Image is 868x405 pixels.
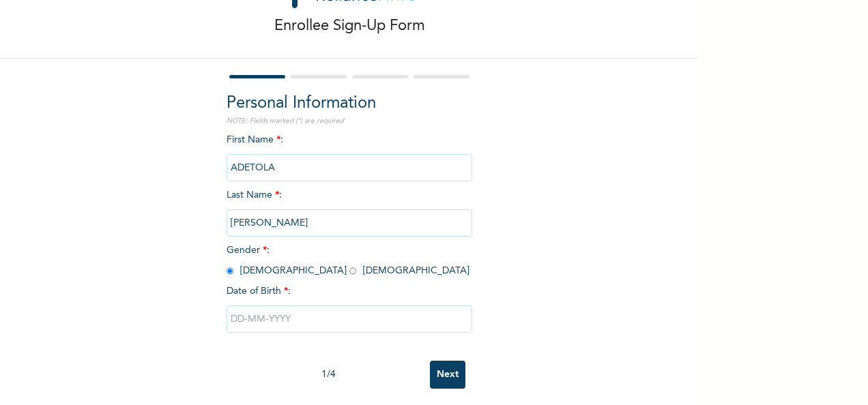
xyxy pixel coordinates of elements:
[227,190,472,228] span: Last Name :
[227,209,472,237] input: Enter your last name
[227,135,472,172] span: First Name :
[227,284,291,299] span: Date of Birth :
[227,245,469,275] span: Gender : [DEMOGRAPHIC_DATA] [DEMOGRAPHIC_DATA]
[227,154,472,181] input: Enter your first name
[227,367,430,382] div: 1 / 4
[227,116,472,126] p: NOTE: Fields marked (*) are required
[227,91,472,116] h2: Personal Information
[274,15,425,37] p: Enrollee Sign-Up Form
[227,305,472,333] input: DD-MM-YYYY
[430,361,465,389] input: Next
